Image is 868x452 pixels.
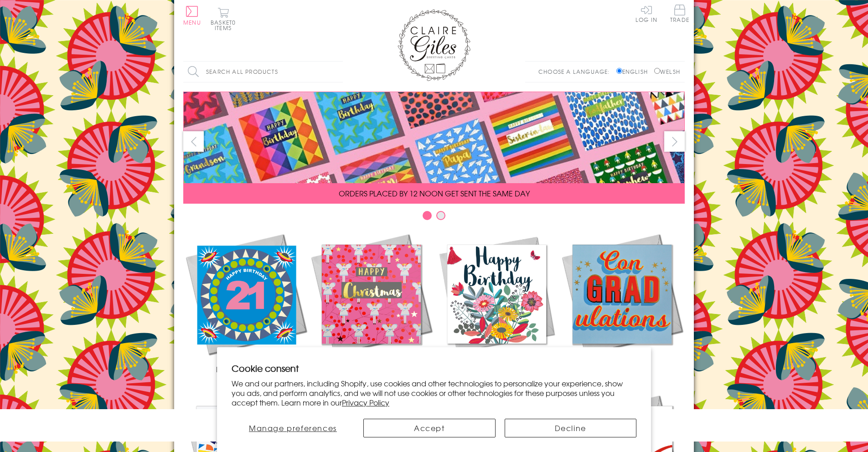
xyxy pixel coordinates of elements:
p: Choose a language: [538,67,615,76]
button: prev [183,131,204,152]
button: Basket0 items [211,7,236,31]
a: Log In [635,5,657,22]
label: Welsh [654,67,680,76]
input: Search [334,62,343,82]
p: We and our partners, including Shopify, use cookies and other technologies to personalize your ex... [232,379,636,407]
span: New Releases [216,364,276,375]
a: Trade [670,5,689,24]
span: 0 items [215,18,236,32]
div: Carousel Pagination [183,211,685,225]
a: Birthdays [434,231,559,375]
input: Search all products [183,62,343,82]
a: Privacy Policy [342,397,389,408]
button: next [664,131,685,152]
input: English [616,68,622,74]
button: Carousel Page 2 [436,211,445,220]
span: Menu [183,18,201,26]
a: New Releases [183,231,309,375]
button: Decline [505,419,637,437]
span: Trade [670,5,689,22]
a: Academic [559,231,685,375]
span: ORDERS PLACED BY 12 NOON GET SENT THE SAME DAY [339,188,530,199]
button: Manage preferences [232,419,354,437]
h2: Cookie consent [232,362,636,375]
label: English [616,67,652,76]
button: Menu [183,6,201,25]
img: Claire Giles Greetings Cards [398,9,470,81]
button: Accept [363,419,496,437]
button: Carousel Page 1 (Current Slide) [423,211,432,220]
input: Welsh [654,68,660,74]
a: Christmas [309,231,434,375]
span: Manage preferences [249,422,337,433]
